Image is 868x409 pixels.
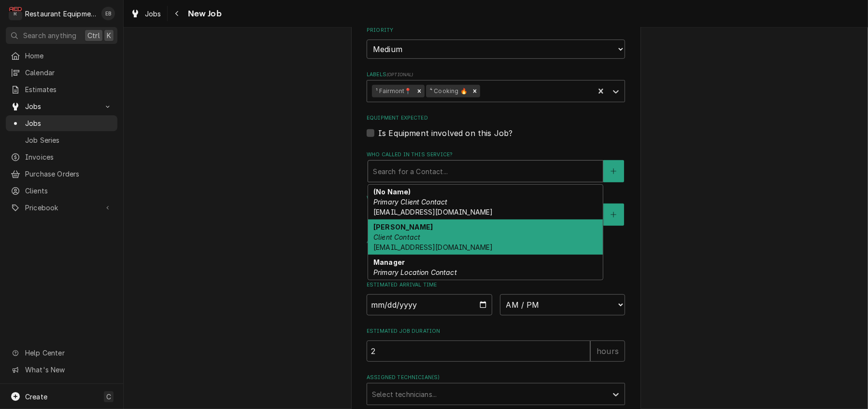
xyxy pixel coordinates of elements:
[367,238,625,270] div: Attachments
[101,7,115,20] div: EB
[611,168,616,175] svg: Create New Contact
[373,233,420,241] em: Client Contact
[25,84,113,95] span: Estimates
[25,393,47,401] span: Create
[367,71,625,79] label: Labels
[87,30,100,41] span: Ctrl
[373,243,493,251] span: [EMAIL_ADDRESS][DOMAIN_NAME]
[25,152,113,162] span: Invoices
[367,327,625,362] div: Estimated Job Duration
[9,7,22,20] div: R
[367,374,625,405] div: Assigned Technician(s)
[603,204,624,226] button: Create New Contact
[372,85,414,97] div: ¹ Fairmont📍
[367,27,625,34] label: Priority
[367,294,492,315] input: Date
[590,341,625,362] div: hours
[127,6,165,22] a: Jobs
[367,114,625,139] div: Equipment Expected
[603,160,624,182] button: Create New Contact
[367,238,625,245] label: Attachments
[367,281,625,315] div: Estimated Arrival Time
[25,203,98,213] span: Pricebook
[373,198,448,206] em: Primary Client Contact
[25,348,112,358] span: Help Center
[107,30,111,41] span: K
[25,118,113,128] span: Jobs
[367,194,625,226] div: Who should the tech(s) ask for?
[414,85,425,97] div: Remove ¹ Fairmont📍
[185,7,222,20] span: New Job
[25,68,113,78] span: Calendar
[373,223,433,231] strong: [PERSON_NAME]
[6,27,117,44] button: Search anythingCtrlK
[170,6,185,21] button: Navigate back
[373,208,493,216] span: [EMAIL_ADDRESS][DOMAIN_NAME]
[6,183,117,199] a: Clients
[470,85,480,97] div: Remove ⁴ Cooking 🔥
[367,151,625,182] div: Who called in this service?
[367,114,625,122] label: Equipment Expected
[25,9,96,19] div: Restaurant Equipment Diagnostics
[25,51,113,61] span: Home
[25,169,113,179] span: Purchase Orders
[367,327,625,335] label: Estimated Job Duration
[6,48,117,64] a: Home
[25,365,112,375] span: What's New
[367,151,625,159] label: Who called in this service?
[6,362,117,378] a: Go to What's New
[6,166,117,182] a: Purchase Orders
[500,294,626,315] select: Time Select
[611,211,616,218] svg: Create New Contact
[373,258,405,266] strong: Manager
[106,392,111,402] span: C
[25,101,98,111] span: Jobs
[6,115,117,131] a: Jobs
[367,71,625,102] div: Labels
[386,72,413,77] span: ( optional )
[6,345,117,361] a: Go to Help Center
[373,188,411,196] strong: (No Name)
[25,186,113,196] span: Clients
[367,194,625,202] label: Who should the tech(s) ask for?
[367,374,625,382] label: Assigned Technician(s)
[367,27,625,59] div: Priority
[6,82,117,97] a: Estimates
[6,149,117,165] a: Invoices
[145,9,161,19] span: Jobs
[6,65,117,81] a: Calendar
[6,200,117,216] a: Go to Pricebook
[426,85,470,97] div: ⁴ Cooking 🔥
[23,30,76,41] span: Search anything
[25,135,113,145] span: Job Series
[9,7,22,20] div: Restaurant Equipment Diagnostics's Avatar
[101,7,115,20] div: Emily Bird's Avatar
[6,98,117,114] a: Go to Jobs
[6,132,117,148] a: Job Series
[378,127,512,139] label: Is Equipment involved on this Job?
[367,281,625,289] label: Estimated Arrival Time
[373,268,457,276] em: Primary Location Contact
